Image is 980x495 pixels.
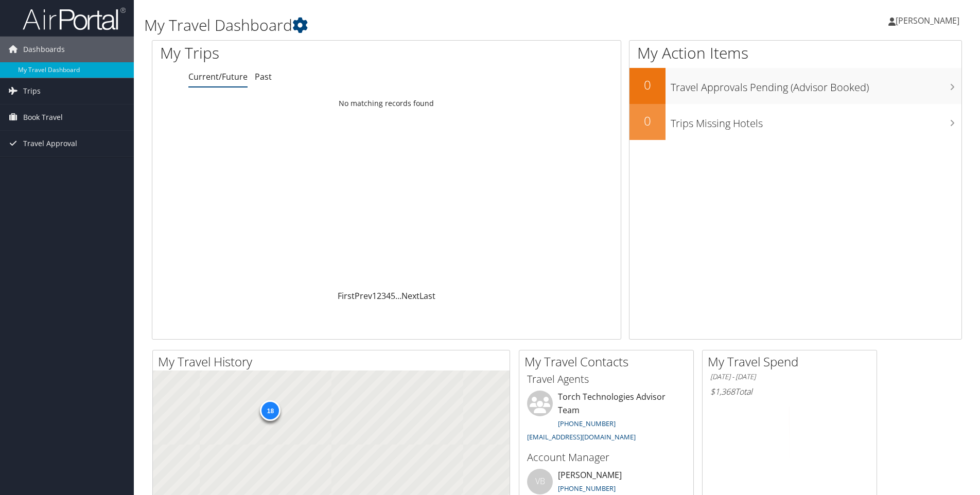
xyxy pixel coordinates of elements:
[558,484,616,493] a: [PHONE_NUMBER]
[522,391,691,446] li: Torch Technologies Advisor Team
[558,419,616,428] a: [PHONE_NUMBER]
[629,42,961,64] h1: My Action Items
[158,353,510,370] h2: My Travel History
[377,290,381,302] a: 2
[671,111,961,131] h3: Trips Missing Hotels
[629,104,961,140] a: 0Trips Missing Hotels
[23,7,126,31] img: airportal-logo.png
[23,78,41,104] span: Trips
[710,386,735,397] span: $1,368
[152,94,621,113] td: No matching records found
[401,290,419,302] a: Next
[710,386,869,397] h6: Total
[896,15,959,26] span: [PERSON_NAME]
[708,353,877,370] h2: My Travel Spend
[23,104,63,130] span: Book Travel
[395,290,401,302] span: …
[671,75,961,95] h3: Travel Approvals Pending (Advisor Booked)
[629,76,666,94] h2: 0
[255,71,272,82] a: Past
[23,131,77,156] span: Travel Approval
[710,372,869,382] h6: [DATE] - [DATE]
[629,112,666,130] h2: 0
[527,372,686,386] h3: Travel Agents
[355,290,372,302] a: Prev
[386,290,391,302] a: 4
[260,400,281,420] div: 18
[629,68,961,104] a: 0Travel Approvals Pending (Advisor Booked)
[381,290,386,302] a: 3
[144,14,694,36] h1: My Travel Dashboard
[524,353,693,370] h2: My Travel Contacts
[188,71,248,82] a: Current/Future
[419,290,435,302] a: Last
[391,290,395,302] a: 5
[372,290,377,302] a: 1
[23,37,65,62] span: Dashboards
[527,432,636,441] a: [EMAIL_ADDRESS][DOMAIN_NAME]
[160,42,418,64] h1: My Trips
[888,5,970,36] a: [PERSON_NAME]
[527,450,686,465] h3: Account Manager
[527,469,553,494] div: VB
[338,290,355,302] a: First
